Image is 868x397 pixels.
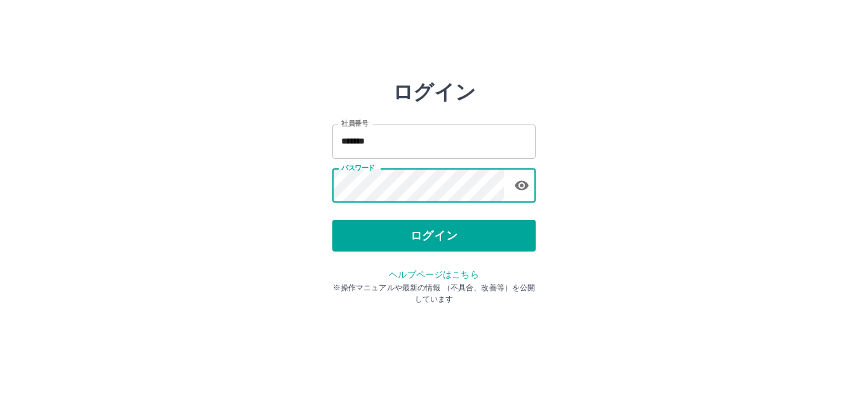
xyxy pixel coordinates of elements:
h2: ログイン [393,80,476,104]
p: ※操作マニュアルや最新の情報 （不具合、改善等）を公開しています [332,282,536,305]
a: ヘルプページはこちら [389,269,478,279]
button: ログイン [332,220,536,252]
label: パスワード [341,163,375,173]
label: 社員番号 [341,119,368,128]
